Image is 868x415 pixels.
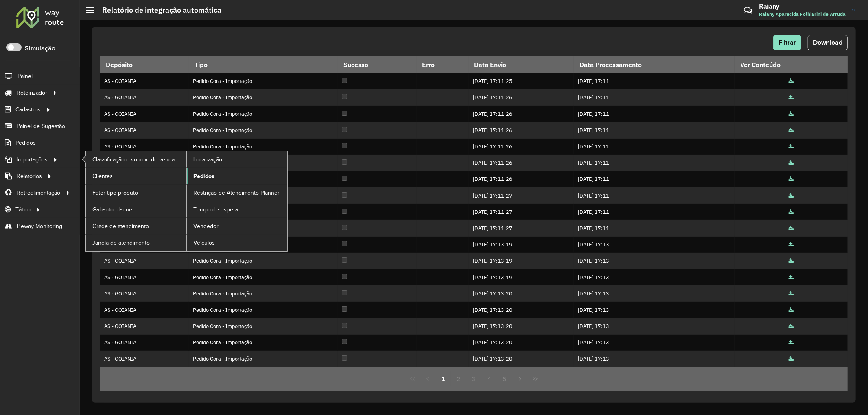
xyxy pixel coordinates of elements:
a: Ver Conteúdo [789,274,794,281]
a: Tempo de espera [187,201,287,217]
span: Gabarito planner [92,205,134,214]
td: [DATE] 17:13:19 [469,253,574,269]
button: 5 [497,371,512,387]
td: [DATE] 17:13:19 [469,269,574,285]
a: Clientes [86,168,186,184]
td: [DATE] 17:13 [574,253,735,269]
a: Ver Conteúdo [789,355,794,362]
td: [DATE] 17:11:26 [469,139,574,155]
span: Painel de Sugestão [17,122,65,130]
a: Ver Conteúdo [789,143,794,150]
button: Filtrar [773,35,801,50]
th: Data Processamento [574,56,735,73]
span: Roteirizador [17,89,47,97]
span: Veículos [193,239,215,247]
h2: Relatório de integração automática [94,6,221,15]
td: [DATE] 17:13 [574,285,735,302]
a: Janela de atendimento [86,235,186,251]
td: Pedido Cora - Importação [189,285,338,302]
span: Restrição de Atendimento Planner [193,189,280,197]
a: Pedidos [187,168,287,184]
td: [DATE] 17:13 [574,335,735,351]
td: [DATE] 17:11 [574,171,735,187]
td: [DATE] 17:13 [574,318,735,335]
span: Importações [17,155,48,164]
td: Pedido Cora - Importação [189,106,338,122]
td: [DATE] 17:11 [574,89,735,106]
label: Simulação [25,43,55,53]
th: Sucesso [338,56,417,73]
td: Pedido Cora - Importação [189,73,338,89]
td: Pedido Cora - Importação [189,89,338,106]
button: Download [808,35,848,50]
td: AS - GOIANIA [100,318,189,335]
button: Next Page [512,371,528,387]
td: [DATE] 17:11:26 [469,106,574,122]
td: [DATE] 17:11 [574,155,735,171]
td: [DATE] 17:11 [574,122,735,138]
td: [DATE] 17:13:20 [469,351,574,367]
td: Pedido Cora - Importação [189,351,338,367]
a: Ver Conteúdo [789,306,794,313]
a: Ver Conteúdo [789,257,794,264]
h3: Raiany [759,2,846,10]
span: Relatórios [17,172,42,180]
td: [DATE] 17:13:19 [469,237,574,253]
a: Ver Conteúdo [789,225,794,232]
td: [DATE] 17:11 [574,187,735,204]
td: AS - GOIANIA [100,89,189,106]
span: Tempo de espera [193,205,238,214]
span: Classificação e volume de venda [92,155,175,164]
a: Grade de atendimento [86,218,186,234]
button: 2 [451,371,466,387]
a: Gabarito planner [86,201,186,217]
td: AS - GOIANIA [100,73,189,89]
a: Ver Conteúdo [789,78,794,85]
a: Ver Conteúdo [789,94,794,101]
td: AS - GOIANIA [100,106,189,122]
a: Ver Conteúdo [789,159,794,166]
td: [DATE] 17:13:20 [469,318,574,335]
a: Vendedor [187,218,287,234]
a: Ver Conteúdo [789,339,794,346]
a: Veículos [187,235,287,251]
th: Erro [417,56,469,73]
span: Localização [193,155,222,164]
th: Tipo [189,56,338,73]
td: [DATE] 17:11 [574,139,735,155]
td: AS - GOIANIA [100,285,189,302]
span: Download [813,39,842,46]
td: [DATE] 17:11:26 [469,155,574,171]
td: [DATE] 17:11:26 [469,89,574,106]
a: Ver Conteúdo [789,111,794,117]
td: Pedido Cora - Importação [189,318,338,335]
td: Pedido Cora - Importação [189,269,338,285]
td: Pedido Cora - Importação [189,253,338,269]
span: Tático [15,205,31,214]
td: [DATE] 17:13:20 [469,335,574,351]
th: Ver Conteúdo [735,56,847,73]
td: AS - GOIANIA [100,122,189,138]
a: Contato Rápido [739,2,757,19]
td: [DATE] 17:13:20 [469,285,574,302]
td: [DATE] 17:11:27 [469,220,574,236]
a: Ver Conteúdo [789,127,794,134]
td: Pedido Cora - Importação [189,122,338,138]
span: Janela de atendimento [92,239,150,247]
span: Pedidos [193,172,214,180]
td: [DATE] 17:13:20 [469,302,574,318]
td: [DATE] 17:13 [574,237,735,253]
td: [DATE] 17:13 [574,302,735,318]
a: Ver Conteúdo [789,241,794,248]
a: Ver Conteúdo [789,209,794,215]
span: Raiany Aparecida Folhiarini de Arruda [759,11,846,18]
td: AS - GOIANIA [100,351,189,367]
span: Filtrar [778,39,796,46]
a: Ver Conteúdo [789,176,794,183]
span: Vendedor [193,222,219,230]
button: 4 [481,371,497,387]
button: Last Page [527,371,543,387]
td: Pedido Cora - Importação [189,302,338,318]
td: [DATE] 17:11:26 [469,122,574,138]
span: Beway Monitoring [17,222,62,230]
